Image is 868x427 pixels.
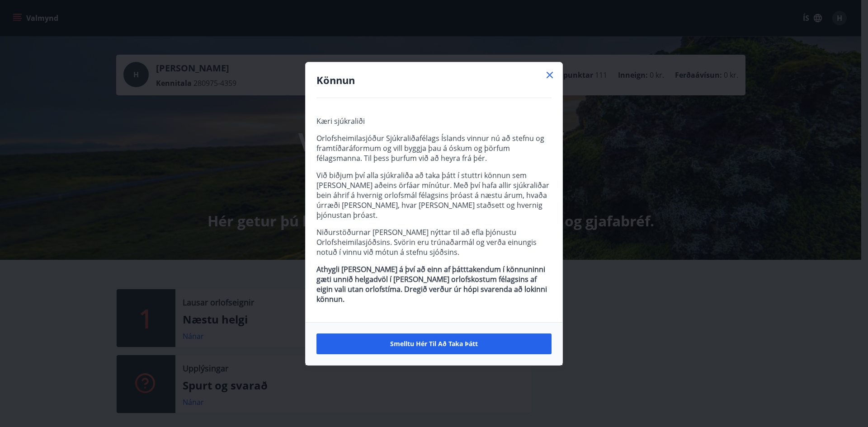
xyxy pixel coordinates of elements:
p: Við biðjum því alla sjúkraliða að taka þátt í stuttri könnun sem [PERSON_NAME] aðeins örfáar mínú... [316,170,552,220]
button: Smelltu hér til að taka þátt [316,333,552,354]
span: Smelltu hér til að taka þátt [390,339,478,348]
p: Kæri sjúkraliði [316,116,552,126]
p: Orlofsheimilasjóður Sjúkraliðafélags Íslands vinnur nú að stefnu og framtíðaráformum og vill bygg... [316,133,552,163]
p: Niðurstöðurnar [PERSON_NAME] nýttar til að efla þjónustu Orlofsheimilasjóðsins. Svörin eru trúnað... [316,227,552,257]
strong: Athygli [PERSON_NAME] á því að einn af þátttakendum í könnuninni gæti unnið helgadvöl í [PERSON_N... [316,264,547,304]
h4: Könnun [316,73,552,87]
